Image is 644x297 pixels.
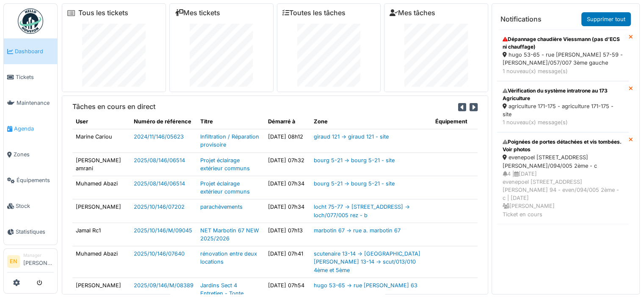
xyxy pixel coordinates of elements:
[503,67,623,75] div: 1 nouveau(x) message(s)
[134,204,185,210] a: 2025/10/146/07202
[197,114,265,129] th: Titre
[503,170,623,218] div: 4 | [DATE] evenepoel [STREET_ADDRESS][PERSON_NAME] 94 - even/094/005 2ème - c | [DATE] [PERSON_NA...
[7,252,54,272] a: EN Manager[PERSON_NAME]
[18,8,43,34] img: Badge_color-CXgf-gQk.svg
[200,204,243,210] a: parachèvements
[200,251,257,265] a: rénovation entre deux locations
[503,87,623,102] div: Vérification du système intratrone au 173 Agriculture
[314,227,401,234] a: marbotin 67 -> rue a. marbotin 67
[503,35,623,51] div: Dépannage chaudière Viessmann (pas d’ECS ni chauffage)
[503,153,623,169] div: evenepoel [STREET_ADDRESS][PERSON_NAME]/094/005 2ème - c
[15,47,54,55] span: Dashboard
[265,199,310,223] td: [DATE] 07h34
[265,114,310,129] th: Démarré à
[282,9,345,17] a: Toutes les tâches
[265,129,310,153] td: [DATE] 08h12
[4,142,57,167] a: Zones
[390,9,435,17] a: Mes tâches
[4,193,57,219] a: Stock
[265,223,310,246] td: [DATE] 07h13
[23,252,54,259] div: Manager
[72,223,130,246] td: Jamal Rc1
[78,9,128,17] a: Tous les tickets
[175,9,220,17] a: Mes tickets
[23,252,54,270] li: [PERSON_NAME]
[314,134,389,140] a: giraud 121 -> giraud 121 - site
[14,125,54,133] span: Agenda
[503,118,623,126] div: 1 nouveau(x) message(s)
[314,282,417,289] a: hugo 53-65 -> rue [PERSON_NAME] 63
[4,219,57,245] a: Statistiques
[72,103,155,111] h6: Tâches en cours en direct
[497,81,629,133] a: Vérification du système intratrone au 173 Agriculture agriculture 171-175 - agriculture 171-175 -...
[4,90,57,116] a: Maintenance
[134,251,185,257] a: 2025/10/146/07640
[314,251,420,273] a: scutenaire 13-14 -> [GEOGRAPHIC_DATA][PERSON_NAME] 13-14 -> scut/013/010 4ème et 5ème
[503,102,623,118] div: agriculture 171-175 - agriculture 171-175 - site
[17,176,54,184] span: Équipements
[7,255,20,268] li: EN
[314,180,395,187] a: bourg 5-21 -> bourg 5-21 - site
[497,132,629,224] a: Poignées de portes détachées et vis tombées. Voir photos evenepoel [STREET_ADDRESS][PERSON_NAME]/...
[72,199,130,223] td: [PERSON_NAME]
[310,114,432,129] th: Zone
[130,114,197,129] th: Numéro de référence
[16,73,54,81] span: Tickets
[76,118,88,125] span: translation missing: fr.shared.user
[72,176,130,199] td: Muhamed Abazi
[72,129,130,153] td: Marine Cariou
[200,157,250,172] a: Projet éclairage extérieur communs
[4,116,57,142] a: Agenda
[500,15,542,23] h6: Notifications
[134,134,184,140] a: 2024/11/146/05623
[72,246,130,278] td: Muhamed Abazi
[200,227,259,242] a: NET Marbotin 67 NEW 2025/2026
[16,202,54,210] span: Stock
[134,227,192,234] a: 2025/10/146/M/09045
[265,153,310,176] td: [DATE] 07h32
[265,246,310,278] td: [DATE] 07h41
[314,204,410,218] a: locht 75-77 -> [STREET_ADDRESS] -> loch/077/005 rez - b
[200,180,250,195] a: Projet éclairage extérieur communs
[17,99,54,107] span: Maintenance
[497,30,629,81] a: Dépannage chaudière Viessmann (pas d’ECS ni chauffage) hugo 53-65 - rue [PERSON_NAME] 57-59 - [PE...
[265,176,310,199] td: [DATE] 07h34
[134,282,193,289] a: 2025/09/146/M/08389
[4,167,57,193] a: Équipements
[134,180,185,187] a: 2025/08/146/06514
[432,114,478,129] th: Équipement
[200,134,259,148] a: Infiltration / Réparation provisoire
[72,153,130,176] td: [PERSON_NAME] amrani
[134,157,185,163] a: 2025/08/146/06514
[503,51,623,67] div: hugo 53-65 - rue [PERSON_NAME] 57-59 - [PERSON_NAME]/057/007 3ème gauche
[14,150,54,158] span: Zones
[581,12,631,26] a: Supprimer tout
[314,157,395,163] a: bourg 5-21 -> bourg 5-21 - site
[16,228,54,236] span: Statistiques
[4,64,57,90] a: Tickets
[4,38,57,64] a: Dashboard
[503,138,623,153] div: Poignées de portes détachées et vis tombées. Voir photos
